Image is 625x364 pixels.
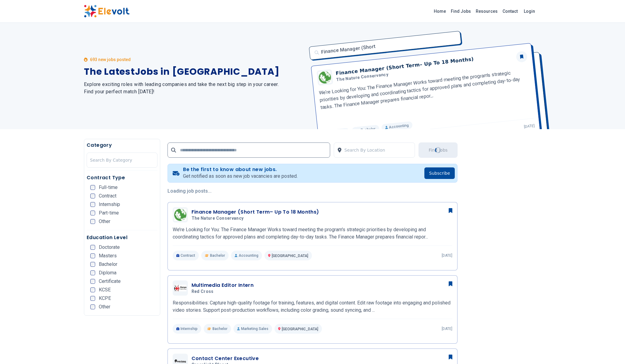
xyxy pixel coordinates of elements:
[448,6,473,16] a: Find Jobs
[192,282,254,289] h3: Multimedia Editor Intern
[174,359,186,363] img: Greenlight Planet
[192,216,244,221] span: The Nature Conservancy
[183,167,298,173] h4: Be the first to know about new jobs.
[99,219,110,224] span: Other
[90,279,95,284] input: Certificate
[90,287,95,292] input: KCSE
[90,253,95,258] input: Masters
[90,262,95,267] input: Bachelor
[90,219,95,224] input: Other
[90,304,95,309] input: Other
[90,202,95,207] input: Internship
[99,253,117,258] span: Masters
[419,143,458,158] button: Find JobsLoading...
[192,355,259,362] h3: Contact Center Executive
[431,6,448,16] a: Home
[99,304,110,309] span: Other
[84,66,305,77] h1: The Latest Jobs in [GEOGRAPHIC_DATA]
[90,211,95,215] input: Part-time
[173,251,199,260] p: Contract
[434,146,442,154] div: Loading...
[173,207,453,260] a: The Nature ConservancyFinance Manager (Short Term– Up To 18 Months)The Nature ConservancyWe’re Lo...
[99,194,116,198] span: Contract
[90,185,95,190] input: Full-time
[99,287,111,292] span: KCSE
[87,142,157,149] h5: Category
[183,173,298,180] p: Get notified as soon as new job vacancies are posted.
[173,299,453,314] p: Responsibilities: Capture high-quality footage for training, features, and digital content. Edit ...
[282,327,318,331] span: [GEOGRAPHIC_DATA]
[231,251,262,260] p: Accounting
[99,202,120,207] span: Internship
[442,326,452,331] p: [DATE]
[465,163,541,345] iframe: Advertisement
[212,326,227,331] span: Bachelor
[84,81,305,95] h2: Explore exciting roles with leading companies and take the next big step in your career. Find you...
[90,194,95,198] input: Contract
[99,279,121,284] span: Certificate
[500,6,520,16] a: Contact
[424,167,455,179] button: Subscribe
[99,211,119,215] span: Part-time
[99,270,116,275] span: Diploma
[173,280,453,334] a: Red crossMultimedia Editor InternRed crossResponsibilities: Capture high-quality footage for trai...
[272,254,308,258] span: [GEOGRAPHIC_DATA]
[84,5,129,18] img: Elevolt
[99,245,120,250] span: Doctorate
[173,226,453,241] p: We’re Looking for You: The Finance Manager Works toward meeting the program's strategic prioritie...
[87,174,157,181] h5: Contract Type
[90,57,131,63] p: 693 new jobs posted
[520,5,539,17] a: Login
[167,187,458,195] p: Loading job posts...
[442,253,452,258] p: [DATE]
[192,208,319,216] h3: Finance Manager (Short Term– Up To 18 Months)
[192,289,214,294] span: Red cross
[99,185,118,190] span: Full-time
[90,245,95,250] input: Doctorate
[90,296,95,301] input: KCPE
[174,209,186,221] img: The Nature Conservancy
[90,270,95,275] input: Diploma
[173,324,202,334] p: Internship
[87,234,157,241] h5: Education Level
[99,262,117,267] span: Bachelor
[473,6,500,16] a: Resources
[174,285,186,291] img: Red cross
[210,253,225,258] span: Bachelor
[99,296,111,301] span: KCPE
[233,324,272,334] p: Marketing Sales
